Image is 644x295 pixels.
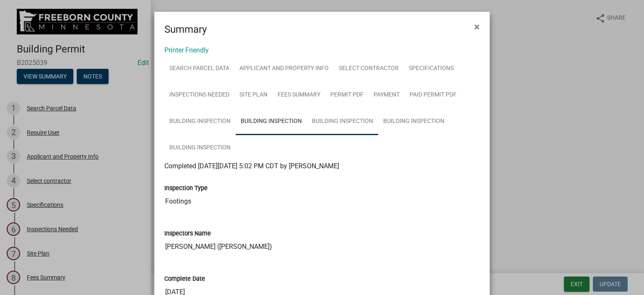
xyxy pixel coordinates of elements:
a: Search Parcel Data [164,55,234,82]
a: Site Plan [234,82,273,109]
span: × [474,21,480,33]
a: Building Inspection [164,135,236,162]
a: Specifications [404,55,459,82]
a: Permit PDF [325,82,369,109]
a: Applicant and Property Info [234,55,334,82]
span: Completed [DATE][DATE] 5:02 PM CDT by [PERSON_NAME] [164,162,339,170]
label: Inspection Type [164,185,208,191]
a: Payment [369,82,405,109]
button: Close [467,15,486,39]
a: Fees Summary [273,82,325,109]
a: Building Inspection [164,108,236,135]
a: Inspections Needed [164,82,234,109]
label: Inspectors Name [164,231,211,237]
a: Building Inspection [236,108,307,135]
a: Building Inspection [307,108,378,135]
h4: Summary [164,22,207,37]
label: Complete Date [164,276,205,282]
a: Printer Friendly [164,46,209,54]
a: Paid Permit PDF [405,82,462,109]
a: Building Inspection [378,108,449,135]
a: Select contractor [334,55,404,82]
